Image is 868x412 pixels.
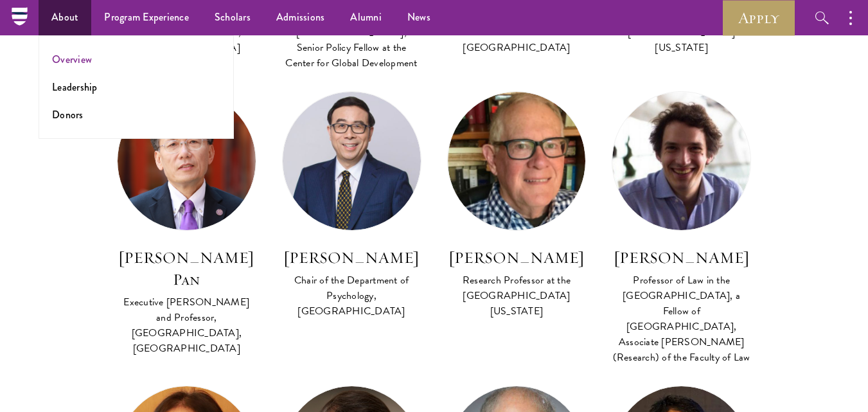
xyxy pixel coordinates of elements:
div: Executive [PERSON_NAME] and Professor, [GEOGRAPHIC_DATA], [GEOGRAPHIC_DATA] [117,294,256,356]
div: Professor of Law in the [GEOGRAPHIC_DATA], a Fellow of [GEOGRAPHIC_DATA], Associate [PERSON_NAME]... [612,273,751,365]
a: [PERSON_NAME] Chair of the Department of Psychology, [GEOGRAPHIC_DATA] [282,91,421,320]
a: Leadership [52,80,98,94]
a: [PERSON_NAME] Pan Executive [PERSON_NAME] and Professor, [GEOGRAPHIC_DATA], [GEOGRAPHIC_DATA] [117,91,256,357]
div: Chair of the Department of Psychology, [GEOGRAPHIC_DATA] [282,273,421,319]
a: [PERSON_NAME] Professor of Law in the [GEOGRAPHIC_DATA], a Fellow of [GEOGRAPHIC_DATA], Associate... [612,91,751,366]
a: [PERSON_NAME] Research Professor at the [GEOGRAPHIC_DATA][US_STATE] [447,91,587,320]
h3: [PERSON_NAME] [612,247,751,269]
a: Donors [52,107,84,122]
h3: [PERSON_NAME] Pan [117,247,256,291]
h3: [PERSON_NAME] [282,247,421,269]
a: Overview [52,52,92,67]
h3: [PERSON_NAME] [447,247,587,269]
div: Research Professor at the [GEOGRAPHIC_DATA][US_STATE] [447,273,587,319]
